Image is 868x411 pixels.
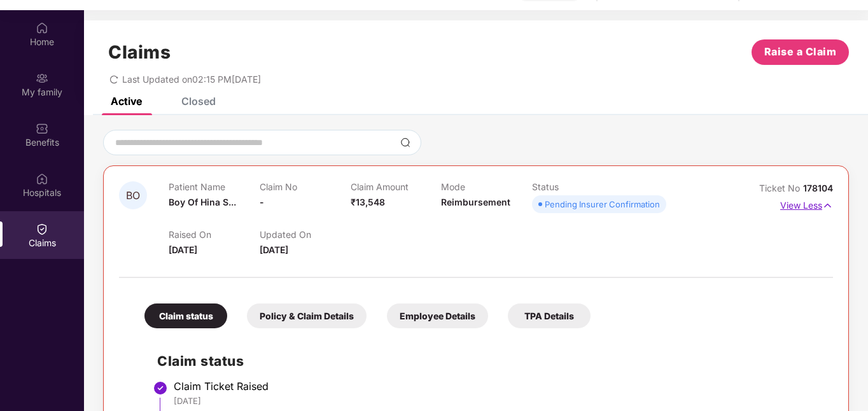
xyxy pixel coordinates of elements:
[122,74,261,85] span: Last Updated on 02:15 PM[DATE]
[169,197,236,207] span: Boy Of Hina S...
[169,244,197,255] span: [DATE]
[36,223,48,235] img: svg+xml;base64,PHN2ZyBpZD0iQ2xhaW0iIHhtbG5zPSJodHRwOi8vd3d3LnczLm9yZy8yMDAwL3N2ZyIgd2lkdGg9IjIwIi...
[508,303,591,328] div: TPA Details
[532,181,623,192] p: Status
[181,95,216,108] div: Closed
[260,244,288,255] span: [DATE]
[441,181,532,192] p: Mode
[169,181,260,192] p: Patient Name
[260,181,351,192] p: Claim No
[108,41,171,63] h1: Claims
[109,74,118,85] span: redo
[400,137,410,148] img: svg+xml;base64,PHN2ZyBpZD0iU2VhcmNoLTMyeDMyIiB4bWxucz0iaHR0cDovL3d3dy53My5vcmcvMjAwMC9zdmciIHdpZH...
[545,198,660,211] div: Pending Insurer Confirmation
[157,351,820,372] h2: Claim status
[36,22,48,34] img: svg+xml;base64,PHN2ZyBpZD0iSG9tZSIgeG1sbnM9Imh0dHA6Ly93d3cudzMub3JnLzIwMDAvc3ZnIiB3aWR0aD0iMjAiIG...
[780,195,833,212] p: View Less
[387,303,488,328] div: Employee Details
[174,395,820,407] div: [DATE]
[111,95,142,108] div: Active
[36,122,48,135] img: svg+xml;base64,PHN2ZyBpZD0iQmVuZWZpdHMiIHhtbG5zPSJodHRwOi8vd3d3LnczLm9yZy8yMDAwL3N2ZyIgd2lkdGg9Ij...
[803,183,833,193] span: 178104
[174,380,820,393] div: Claim Ticket Raised
[36,72,48,85] img: svg+xml;base64,PHN2ZyB3aWR0aD0iMjAiIGhlaWdodD0iMjAiIHZpZXdCb3g9IjAgMCAyMCAyMCIgZmlsbD0ibm9uZSIgeG...
[260,229,351,240] p: Updated On
[441,197,510,207] span: Reimbursement
[36,172,48,185] img: svg+xml;base64,PHN2ZyBpZD0iSG9zcGl0YWxzIiB4bWxucz0iaHR0cDovL3d3dy53My5vcmcvMjAwMC9zdmciIHdpZHRoPS...
[247,303,367,328] div: Policy & Claim Details
[351,197,385,207] span: ₹13,548
[759,183,803,193] span: Ticket No
[126,190,140,201] span: BO
[752,39,849,65] button: Raise a Claim
[260,197,264,207] span: -
[764,44,837,60] span: Raise a Claim
[822,199,833,212] img: svg+xml;base64,PHN2ZyB4bWxucz0iaHR0cDovL3d3dy53My5vcmcvMjAwMC9zdmciIHdpZHRoPSIxNyIgaGVpZ2h0PSIxNy...
[351,181,442,192] p: Claim Amount
[144,303,227,328] div: Claim status
[153,380,168,396] img: svg+xml;base64,PHN2ZyBpZD0iU3RlcC1Eb25lLTMyeDMyIiB4bWxucz0iaHR0cDovL3d3dy53My5vcmcvMjAwMC9zdmciIH...
[169,229,260,240] p: Raised On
